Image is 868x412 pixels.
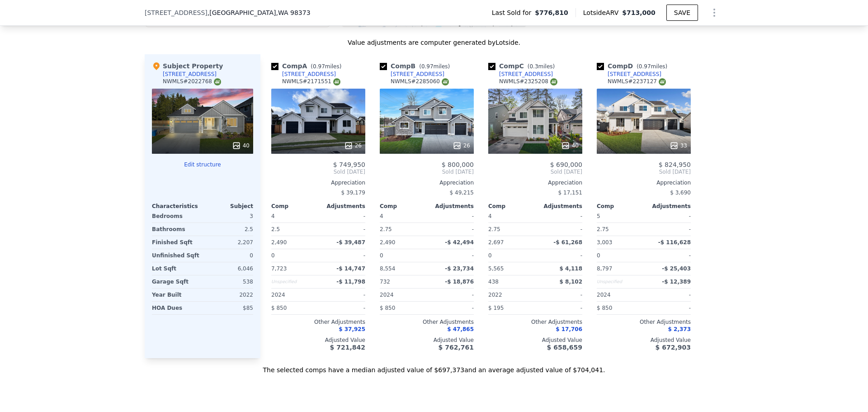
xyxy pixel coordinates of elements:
span: 7,723 [271,265,287,272]
span: ( miles) [307,63,345,70]
div: Comp [488,203,535,210]
div: Other Adjustments [488,318,582,326]
span: $ 37,925 [339,326,365,332]
div: NWMLS # 2285060 [391,78,449,85]
div: - [429,289,474,301]
span: -$ 11,798 [336,279,365,285]
div: Comp [597,203,644,210]
img: NWMLS Logo [214,78,221,85]
div: - [320,302,365,314]
span: $ 17,151 [558,189,582,196]
div: [STREET_ADDRESS] [391,71,444,78]
span: $ 850 [271,305,287,311]
div: Appreciation [271,179,365,186]
span: ( miles) [524,63,558,70]
div: - [320,289,365,301]
div: [STREET_ADDRESS] [163,71,217,78]
button: SAVE [666,5,698,21]
span: $ 800,000 [442,161,474,168]
span: Lotside ARV [583,8,622,17]
div: - [646,289,691,301]
span: 2,697 [488,239,504,246]
span: $ 4,118 [560,265,582,272]
div: NWMLS # 2237127 [608,78,666,85]
div: - [320,223,365,236]
span: $ 721,842 [330,344,365,351]
img: NWMLS Logo [333,78,340,85]
div: Comp A [271,62,345,71]
span: $ 658,659 [547,344,582,351]
span: 8,797 [597,265,612,272]
div: Adjusted Value [488,336,582,344]
span: -$ 25,403 [662,265,691,272]
div: - [646,302,691,314]
span: 4 [488,213,492,219]
span: -$ 23,734 [445,265,474,272]
div: - [429,249,474,262]
span: -$ 18,876 [445,279,474,285]
span: 0.3 [529,63,538,70]
span: $ 850 [597,305,612,311]
span: 2,490 [271,239,287,246]
span: $ 3,690 [670,189,691,196]
div: 2,207 [204,236,253,249]
div: The selected comps have a median adjusted value of $697,373 and an average adjusted value of $704... [145,358,723,374]
span: 2,490 [380,239,395,246]
span: -$ 61,268 [553,239,582,246]
div: Adjusted Value [271,336,365,344]
div: - [320,249,365,262]
span: , [GEOGRAPHIC_DATA] [208,8,311,17]
span: Sold [DATE] [488,168,582,175]
span: $ 39,179 [341,189,365,196]
div: Appreciation [597,179,691,186]
span: $ 2,373 [668,326,691,332]
div: [STREET_ADDRESS] [282,71,336,78]
span: $ 824,950 [659,161,691,168]
div: 2024 [380,289,425,301]
span: 0.97 [639,63,651,70]
div: 3 [204,210,253,223]
div: 40 [232,141,250,150]
span: $776,810 [535,8,568,17]
div: Adjusted Value [597,336,691,344]
div: 538 [204,275,253,288]
div: - [429,210,474,223]
div: 2.5 [271,223,316,236]
div: Appreciation [380,179,474,186]
span: $ 49,215 [450,189,474,196]
span: $ 762,761 [439,344,474,351]
div: Adjustments [318,203,365,210]
div: Unfinished Sqft [152,249,201,262]
div: 2.5 [204,223,253,236]
span: Sold [DATE] [271,168,365,175]
div: - [537,210,582,223]
span: ( miles) [633,63,671,70]
span: 0 [271,252,275,259]
div: Comp B [380,62,453,71]
span: 4 [271,213,275,219]
span: -$ 14,747 [336,265,365,272]
div: NWMLS # 2022768 [163,78,221,85]
a: [STREET_ADDRESS] [380,71,444,78]
div: 2.75 [380,223,425,236]
div: Comp C [488,62,558,71]
span: $ 672,903 [656,344,691,351]
div: - [537,249,582,262]
div: Adjustments [535,203,582,210]
div: $85 [204,302,253,314]
span: -$ 116,628 [658,239,691,246]
span: $ 8,102 [560,279,582,285]
span: 0.97 [313,63,325,70]
div: - [537,223,582,236]
div: Adjusted Value [380,336,474,344]
span: Sold [DATE] [380,168,474,175]
div: - [646,223,691,236]
div: - [429,302,474,314]
span: 0 [380,252,383,259]
div: Other Adjustments [380,318,474,326]
img: NWMLS Logo [550,78,557,85]
div: Lot Sqft [152,262,201,275]
div: 2024 [597,289,642,301]
div: Unspecified [597,275,642,288]
div: - [646,210,691,223]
